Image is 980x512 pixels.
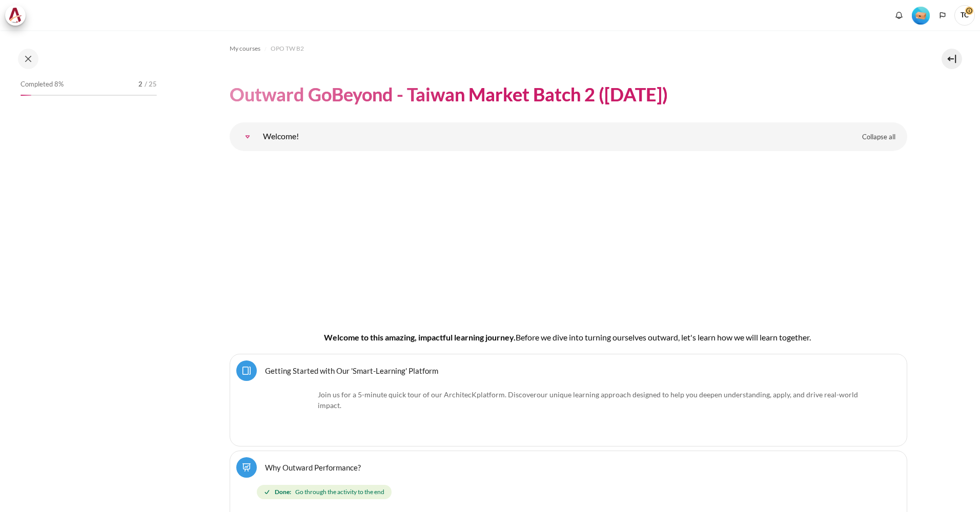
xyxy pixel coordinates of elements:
[21,79,64,90] span: Completed 8%
[230,42,260,55] a: My courses
[237,126,258,147] a: Welcome!
[265,366,438,375] a: Getting Started with Our 'Smart-Learning' Platform
[5,5,31,26] a: Architeck Architeck
[230,44,260,53] span: My courses
[908,6,934,25] a: Level #1
[257,483,884,501] div: Completion requirements for Why Outward Performance?
[138,79,142,90] span: 2
[275,487,291,497] strong: Done:
[912,7,930,25] img: Level #1
[265,462,361,472] a: Why Outward Performance?
[862,132,895,142] span: Collapse all
[854,129,903,146] a: Collapse all
[263,389,314,440] img: platform logo
[521,332,811,342] span: efore we dive into turning ourselves outward, let's learn how we will learn together.
[295,487,384,497] span: Go through the activity to the end
[516,332,521,342] span: B
[318,390,858,410] span: .
[230,40,907,57] nav: Navigation bar
[262,331,874,344] h4: Welcome to this amazing, impactful learning journey.
[21,95,31,96] div: 8%
[935,8,950,23] button: Languages
[263,389,874,411] p: Join us for a 5-minute quick tour of our ArchitecK platform. Discover
[8,8,23,23] img: Architeck
[145,79,157,90] span: / 25
[912,6,930,25] div: Level #1
[230,82,668,106] h1: Outward GoBeyond - Taiwan Market Batch 2 ([DATE])
[271,42,304,55] a: OPO TW B2
[954,5,975,26] a: User menu
[318,390,858,410] span: our unique learning approach designed to help you deepen understanding, apply, and drive real-wor...
[954,5,975,26] span: TC
[891,8,907,23] div: Show notification window with no new notifications
[271,44,304,53] span: OPO TW B2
